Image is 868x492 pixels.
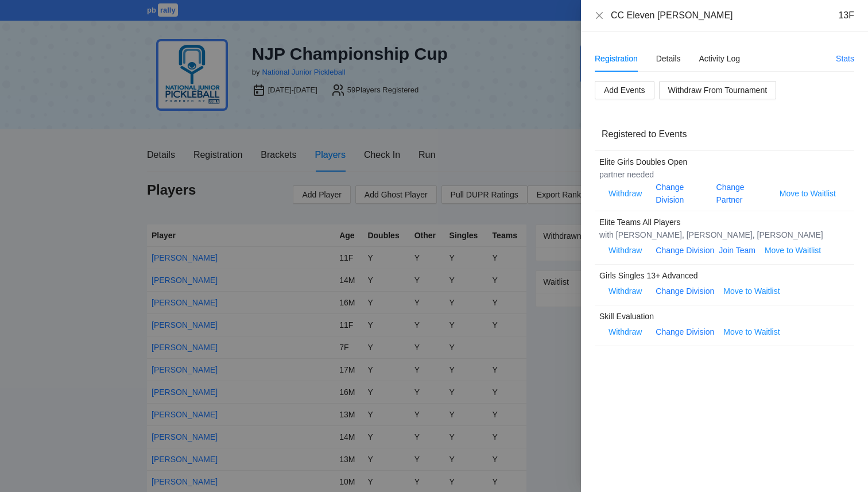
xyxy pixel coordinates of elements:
span: close [595,11,604,20]
button: Move to Waitlist [719,284,784,298]
button: Withdraw [599,323,651,341]
a: Change Division [656,286,714,296]
a: Change Division [656,246,714,255]
button: Withdraw [599,241,651,259]
button: Move to Waitlist [775,187,840,200]
a: Change Partner [716,183,745,204]
span: Withdraw [609,326,642,338]
button: Withdraw [599,184,651,203]
span: Move to Waitlist [723,285,780,297]
button: Withdraw From Tournament [659,81,776,99]
div: Elite Teams All Players [599,216,840,228]
button: Close [595,11,604,21]
button: Add Events [595,81,654,99]
button: Move to Waitlist [760,243,826,257]
button: Withdraw [599,282,651,300]
a: Change Division [656,327,714,336]
span: Add Events [604,84,645,96]
div: Girls Singles 13+ Advanced [599,269,840,282]
div: with [PERSON_NAME], [PERSON_NAME], [PERSON_NAME] [599,228,840,241]
div: Registration [595,52,638,65]
div: Activity Log [699,52,741,65]
a: Join Team [719,246,755,255]
div: Elite Girls Doubles Open [599,156,840,168]
div: partner needed [599,168,840,181]
span: Withdraw [609,187,642,200]
span: Withdraw [609,285,642,297]
a: Change Division [656,183,684,204]
div: Details [656,52,681,65]
div: 13F [838,9,854,22]
span: Move to Waitlist [780,187,836,200]
span: Withdraw [609,244,642,257]
div: Registered to Events [602,118,847,150]
div: CC Eleven [PERSON_NAME] [611,9,733,22]
div: Skill Evaluation [599,310,840,323]
span: Move to Waitlist [765,244,821,257]
button: Move to Waitlist [719,325,784,339]
span: Move to Waitlist [723,326,780,338]
a: Stats [836,54,854,63]
span: Withdraw From Tournament [668,84,767,96]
